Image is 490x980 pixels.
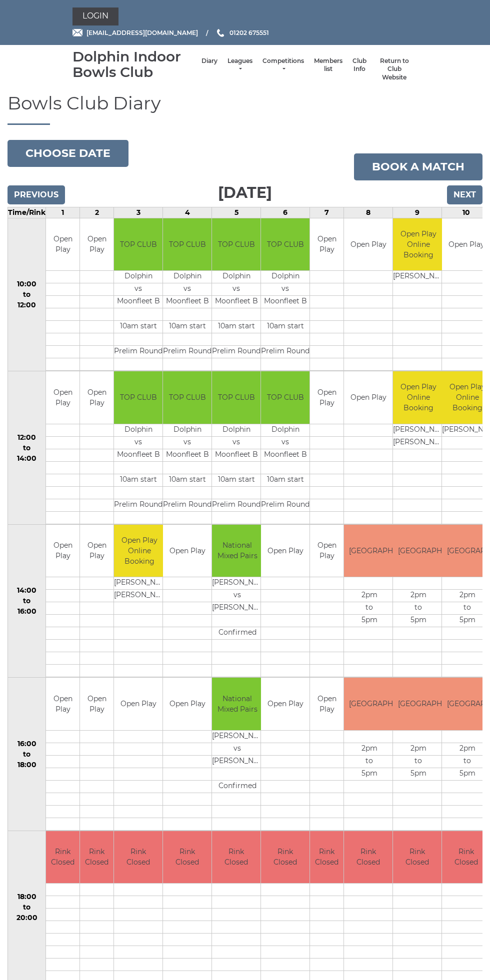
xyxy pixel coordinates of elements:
[393,615,443,627] td: 5pm
[261,831,309,884] td: Rink Closed
[261,525,309,577] td: Open Play
[344,743,394,755] td: 2pm
[212,371,260,424] td: TOP CLUB
[163,436,211,449] td: vs
[212,218,260,271] td: TOP CLUB
[212,602,262,615] td: [PERSON_NAME]
[393,590,443,602] td: 2pm
[344,615,394,627] td: 5pm
[163,499,211,511] td: Prelim Round
[212,780,262,793] td: Confirmed
[114,577,164,590] td: [PERSON_NAME]
[46,831,79,884] td: Rink Closed
[114,678,162,730] td: Open Play
[212,449,260,461] td: Moonfleet B
[261,207,310,218] td: 6
[114,831,162,884] td: Rink Closed
[212,321,260,333] td: 10am start
[114,525,164,577] td: Open Play Online Booking
[80,218,113,271] td: Open Play
[163,218,211,271] td: TOP CLUB
[163,371,211,424] td: TOP CLUB
[261,321,309,333] td: 10am start
[261,371,309,424] td: TOP CLUB
[46,218,79,271] td: Open Play
[114,207,163,218] td: 3
[212,627,262,640] td: Confirmed
[114,296,162,308] td: Moonfleet B
[212,296,260,308] td: Moonfleet B
[114,424,162,436] td: Dolphin
[344,525,394,577] td: [GEOGRAPHIC_DATA]
[114,590,164,602] td: [PERSON_NAME]
[212,283,260,296] td: vs
[163,296,211,308] td: Moonfleet B
[86,29,198,36] span: [EMAIL_ADDRESS][DOMAIN_NAME]
[261,474,309,486] td: 10am start
[344,755,394,768] td: to
[354,153,482,180] a: Book a match
[80,678,113,730] td: Open Play
[393,743,443,755] td: 2pm
[314,57,342,73] a: Members list
[212,755,262,768] td: [PERSON_NAME]
[261,424,309,436] td: Dolphin
[114,436,162,449] td: vs
[215,28,269,37] a: Phone us 01202 675551
[261,283,309,296] td: vs
[212,590,262,602] td: vs
[8,678,46,831] td: 16:00 to 18:00
[352,57,366,73] a: Club Info
[447,185,482,204] input: Next
[393,271,443,283] td: [PERSON_NAME]
[227,57,252,73] a: Leagues
[261,436,309,449] td: vs
[261,218,309,271] td: TOP CLUB
[212,207,261,218] td: 5
[46,525,79,577] td: Open Play
[212,831,260,884] td: Rink Closed
[8,207,46,218] td: Time/Rink
[114,449,162,461] td: Moonfleet B
[310,831,343,884] td: Rink Closed
[114,474,162,486] td: 10am start
[212,424,260,436] td: Dolphin
[8,371,46,525] td: 12:00 to 14:00
[212,499,260,511] td: Prelim Round
[344,602,394,615] td: to
[201,57,217,65] a: Diary
[310,218,343,271] td: Open Play
[7,140,128,167] button: Choose date
[393,525,443,577] td: [GEOGRAPHIC_DATA]
[261,296,309,308] td: Moonfleet B
[393,602,443,615] td: to
[80,371,113,424] td: Open Play
[217,29,224,37] img: Phone us
[376,57,412,82] a: Return to Club Website
[212,577,262,590] td: [PERSON_NAME]
[393,755,443,768] td: to
[114,371,162,424] td: TOP CLUB
[344,371,392,424] td: Open Play
[7,185,65,204] input: Previous
[8,524,46,678] td: 14:00 to 16:00
[212,346,260,358] td: Prelim Round
[163,207,212,218] td: 4
[261,678,309,730] td: Open Play
[344,218,392,271] td: Open Play
[393,207,442,218] td: 9
[163,321,211,333] td: 10am start
[80,831,113,884] td: Rink Closed
[393,371,443,424] td: Open Play Online Booking
[163,831,211,884] td: Rink Closed
[114,283,162,296] td: vs
[310,525,343,577] td: Open Play
[212,730,262,743] td: [PERSON_NAME]
[72,28,198,37] a: Email [EMAIL_ADDRESS][DOMAIN_NAME]
[344,831,392,884] td: Rink Closed
[262,57,304,73] a: Competitions
[344,207,393,218] td: 8
[261,271,309,283] td: Dolphin
[163,283,211,296] td: vs
[46,207,80,218] td: 1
